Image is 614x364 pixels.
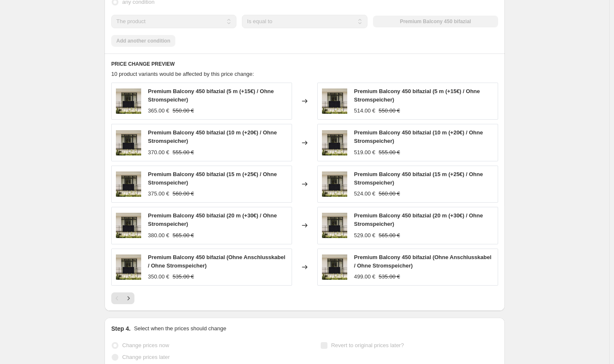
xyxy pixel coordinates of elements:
[111,324,131,333] h2: Step 4.
[379,273,400,281] strike: 535.00 €
[354,212,483,227] span: Premium Balcony 450 bifazial (20 m (+30€) / Ohne Stromspeicher)
[322,88,347,114] img: MeyerBurgerBalcony400crop_80x.webp
[354,148,375,157] div: 519.00 €
[354,88,480,103] span: Premium Balcony 450 bifazial (5 m (+15€) / Ohne Stromspeicher)
[123,292,134,304] button: Next
[116,213,141,238] img: MeyerBurgerBalcony400crop_80x.webp
[379,107,400,115] strike: 550.00 €
[354,273,375,281] div: 499.00 €
[173,231,194,240] strike: 565.00 €
[148,190,169,198] div: 375.00 €
[148,254,285,269] span: Premium Balcony 450 bifazial (Ohne Anschlusskabel / Ohne Stromspeicher)
[354,254,491,269] span: Premium Balcony 450 bifazial (Ohne Anschlusskabel / Ohne Stromspeicher)
[148,129,277,144] span: Premium Balcony 450 bifazial (10 m (+20€) / Ohne Stromspeicher)
[322,213,347,238] img: MeyerBurgerBalcony400crop_80x.webp
[322,254,347,280] img: MeyerBurgerBalcony400crop_80x.webp
[173,148,194,157] strike: 555.00 €
[379,231,400,240] strike: 565.00 €
[379,148,400,157] strike: 555.00 €
[173,273,194,281] strike: 535.00 €
[354,231,375,240] div: 529.00 €
[116,88,141,114] img: MeyerBurgerBalcony400crop_80x.webp
[148,171,277,186] span: Premium Balcony 450 bifazial (15 m (+25€) / Ohne Stromspeicher)
[116,130,141,155] img: MeyerBurgerBalcony400crop_80x.webp
[116,171,141,197] img: MeyerBurgerBalcony400crop_80x.webp
[354,107,375,115] div: 514.00 €
[148,148,169,157] div: 370.00 €
[134,324,226,333] p: Select when the prices should change
[331,342,404,348] span: Revert to original prices later?
[111,71,254,77] span: 10 product variants would be affected by this price change:
[148,212,277,227] span: Premium Balcony 450 bifazial (20 m (+30€) / Ohne Stromspeicher)
[122,354,170,360] span: Change prices later
[122,342,169,348] span: Change prices now
[173,107,194,115] strike: 550.00 €
[111,292,134,304] nav: Pagination
[173,190,194,198] strike: 560.00 €
[379,190,400,198] strike: 560.00 €
[148,273,169,281] div: 350.00 €
[116,254,141,280] img: MeyerBurgerBalcony400crop_80x.webp
[148,231,169,240] div: 380.00 €
[354,129,483,144] span: Premium Balcony 450 bifazial (10 m (+20€) / Ohne Stromspeicher)
[322,130,347,155] img: MeyerBurgerBalcony400crop_80x.webp
[148,88,274,103] span: Premium Balcony 450 bifazial (5 m (+15€) / Ohne Stromspeicher)
[148,107,169,115] div: 365.00 €
[354,190,375,198] div: 524.00 €
[111,61,498,67] h6: PRICE CHANGE PREVIEW
[354,171,483,186] span: Premium Balcony 450 bifazial (15 m (+25€) / Ohne Stromspeicher)
[322,171,347,197] img: MeyerBurgerBalcony400crop_80x.webp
